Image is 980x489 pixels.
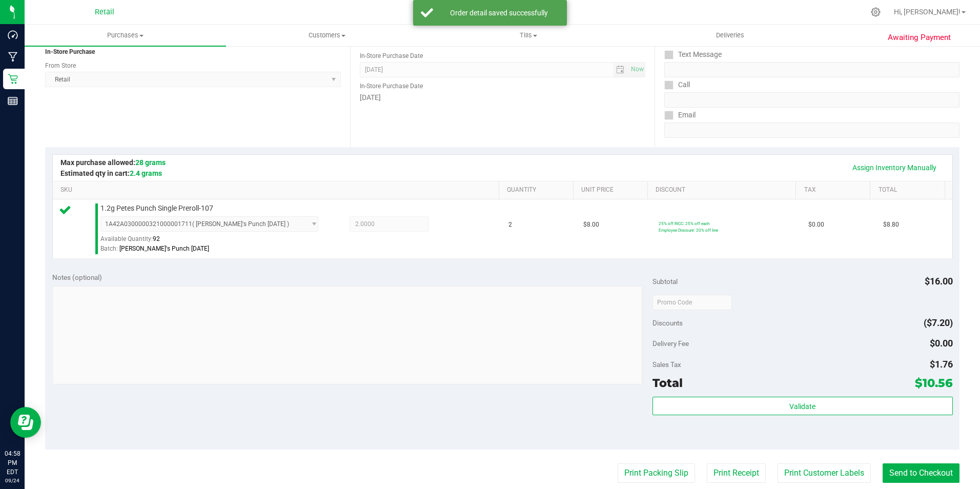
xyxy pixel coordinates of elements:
[428,31,629,40] span: Tills
[8,30,18,40] inline-svg: Dashboard
[652,397,953,415] button: Validate
[581,186,643,194] a: Unit Price
[629,25,831,46] a: Deliveries
[130,169,162,177] span: 2.4 grams
[846,159,943,176] a: Assign Inventory Manually
[153,235,160,242] span: 92
[100,203,213,213] span: 1.2g Petes Punch Single Preroll-107
[924,317,953,328] span: ($7.20)
[439,8,559,18] div: Order detail saved successfully
[618,463,695,483] button: Print Packing Slip
[888,32,951,44] span: Awaiting Payment
[894,8,961,16] span: Hi, [PERSON_NAME]!
[5,449,20,477] p: 04:58 PM EDT
[808,220,824,230] span: $0.00
[10,407,41,438] iframe: Resource center
[879,186,941,194] a: Total
[652,314,683,332] span: Discounts
[119,245,209,252] span: [PERSON_NAME]'s Punch [DATE]
[52,273,102,281] span: Notes (optional)
[60,186,495,194] a: SKU
[930,359,953,370] span: $1.76
[664,92,959,108] input: Format: (999) 999-9999
[778,463,871,483] button: Print Customer Labels
[652,360,681,369] span: Sales Tax
[707,463,766,483] button: Print Receipt
[789,402,815,411] span: Validate
[8,96,18,106] inline-svg: Reports
[652,277,678,286] span: Subtotal
[100,232,330,252] div: Available Quantity:
[507,186,569,194] a: Quantity
[5,477,20,484] p: 09/24
[583,220,599,230] span: $8.00
[869,7,882,17] div: Manage settings
[664,62,959,77] input: Format: (999) 999-9999
[45,48,95,55] strong: In-Store Purchase
[25,31,226,40] span: Purchases
[8,74,18,84] inline-svg: Retail
[652,339,689,348] span: Delivery Fee
[915,376,953,390] span: $10.56
[25,25,226,46] a: Purchases
[664,47,722,62] label: Text Message
[60,169,162,177] span: Estimated qty in cart:
[95,8,114,16] span: Retail
[659,221,709,226] span: 25% off RICC: 25% off each
[360,51,423,60] label: In-Store Purchase Date
[360,92,646,103] div: [DATE]
[428,25,629,46] a: Tills
[664,77,690,92] label: Call
[8,52,18,62] inline-svg: Manufacturing
[883,463,959,483] button: Send to Checkout
[226,25,427,46] a: Customers
[508,220,512,230] span: 2
[60,158,166,167] span: Max purchase allowed:
[227,31,427,40] span: Customers
[659,228,718,233] span: Employee Discount: 20% off line
[360,81,423,91] label: In-Store Purchase Date
[925,276,953,287] span: $16.00
[664,108,696,123] label: Email
[45,61,76,70] label: From Store
[652,376,683,390] span: Total
[883,220,899,230] span: $8.80
[930,338,953,349] span: $0.00
[656,186,792,194] a: Discount
[652,295,732,310] input: Promo Code
[135,158,166,167] span: 28 grams
[804,186,866,194] a: Tax
[100,245,118,252] span: Batch:
[702,31,758,40] span: Deliveries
